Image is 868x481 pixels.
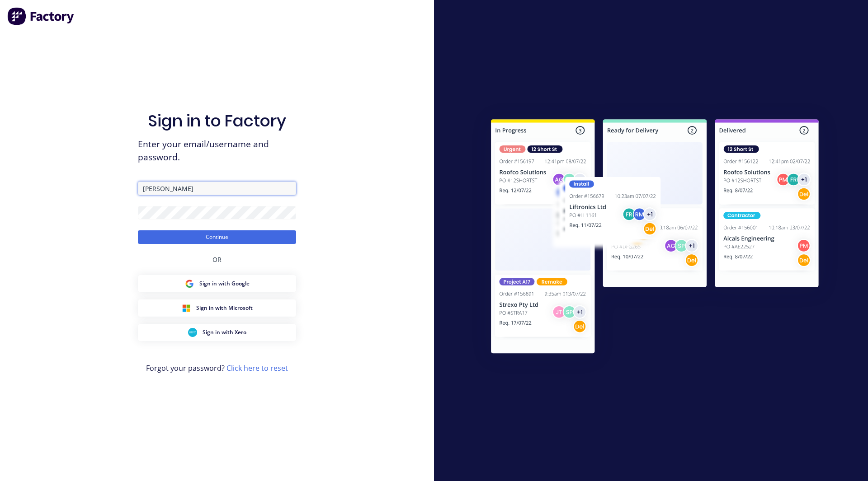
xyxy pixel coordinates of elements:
span: Forgot your password? [146,363,288,374]
span: Enter your email/username and password. [138,138,296,164]
img: Sign in [471,101,839,375]
div: OR [212,244,222,275]
span: Sign in with Google [199,280,250,288]
img: Xero Sign in [188,328,197,337]
span: Sign in with Xero [203,328,246,336]
img: Google Sign in [185,279,194,288]
button: Microsoft Sign inSign in with Microsoft [138,299,296,317]
button: Google Sign inSign in with Google [138,275,296,292]
img: Factory [7,7,75,25]
button: Continue [138,230,296,244]
a: Click here to reset [226,363,288,373]
span: Sign in with Microsoft [196,304,253,312]
h1: Sign in to Factory [148,111,286,131]
button: Xero Sign inSign in with Xero [138,324,296,341]
img: Microsoft Sign in [182,304,191,313]
input: Email/Username [138,182,296,195]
